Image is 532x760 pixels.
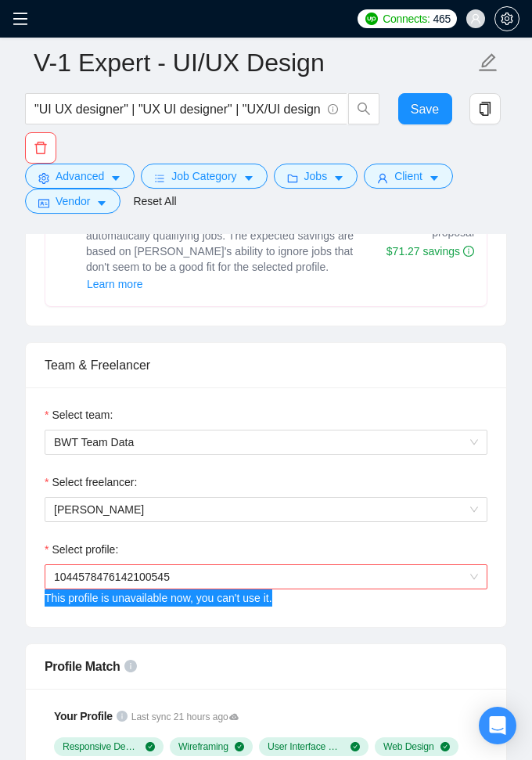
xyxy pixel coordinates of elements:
[328,104,338,114] span: info-circle
[87,276,143,293] span: Learn more
[26,141,56,155] span: delete
[133,193,176,210] a: Reset All
[63,740,139,753] span: Responsive Design
[110,172,121,184] span: caret-down
[429,172,440,184] span: caret-down
[54,710,113,722] span: Your Profile
[25,164,135,189] button: settingAdvancedcaret-down
[383,10,430,27] span: Connects:
[433,10,451,27] span: 465
[274,164,358,189] button: folderJobscaret-down
[54,430,478,454] span: BWT Team Data
[38,197,49,209] span: idcard
[479,707,516,744] div: Open Intercom Messenger
[146,742,155,751] span: check-circle
[350,742,360,751] span: check-circle
[45,589,487,607] div: This profile is unavailable now, you can't use it.
[56,167,104,185] span: Advanced
[411,99,439,119] span: Save
[178,740,228,753] span: Wireframing
[45,343,487,387] div: Team & Freelancer
[469,93,501,124] button: copy
[131,710,239,725] span: Last sync 21 hours ago
[463,246,474,257] span: info-circle
[56,193,90,210] span: Vendor
[386,243,474,259] div: $71.27 savings
[349,102,379,116] span: search
[38,172,49,184] span: setting
[25,189,120,214] button: idcardVendorcaret-down
[304,167,328,185] span: Jobs
[45,406,113,423] label: Select team:
[45,660,120,673] span: Profile Match
[470,13,481,24] span: user
[495,13,519,25] span: setting
[494,13,519,25] a: setting
[52,541,118,558] span: Select profile:
[154,172,165,184] span: bars
[243,172,254,184] span: caret-down
[398,93,452,124] button: Save
[333,172,344,184] span: caret-down
[268,740,344,753] span: User Interface Design
[86,275,144,294] button: Laziza AI NEWExtends Sardor AI by learning from your feedback and automatically qualifying jobs. ...
[394,167,422,185] span: Client
[13,11,28,27] span: menu
[45,474,137,491] label: Select freelancer:
[124,660,137,672] span: info-circle
[478,52,498,73] span: edit
[34,99,321,119] input: Search Freelance Jobs...
[171,167,236,185] span: Job Category
[287,172,298,184] span: folder
[34,43,475,82] input: Scanner name...
[494,6,519,31] button: setting
[470,102,500,116] span: copy
[365,13,378,25] img: upwork-logo.png
[440,742,450,751] span: check-circle
[377,172,388,184] span: user
[383,740,434,753] span: Web Design
[54,503,144,516] span: [PERSON_NAME]
[141,164,267,189] button: barsJob Categorycaret-down
[96,197,107,209] span: caret-down
[117,711,128,722] span: info-circle
[54,571,170,583] span: 1044578476142100545
[235,742,244,751] span: check-circle
[86,214,354,290] span: Extends Sardor AI by learning from your feedback and automatically qualifying jobs. The expected ...
[348,93,379,124] button: search
[25,132,56,164] button: delete
[364,164,453,189] button: userClientcaret-down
